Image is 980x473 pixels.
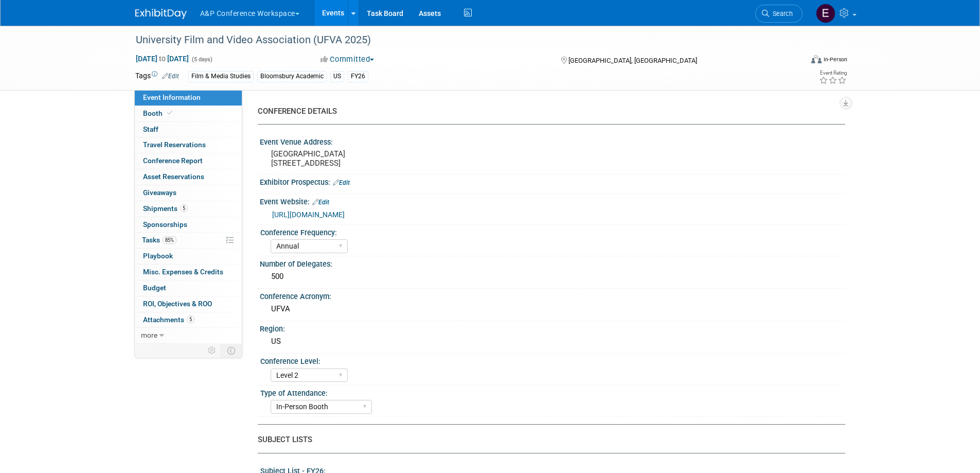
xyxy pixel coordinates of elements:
[260,354,841,366] div: Conference Level:
[143,252,173,260] span: Playbook
[135,9,187,19] img: ExhibitDay
[167,110,172,116] i: Booth reservation complete
[187,316,194,323] span: 5
[143,188,176,197] span: Giveaways
[257,71,327,82] div: Bloomsbury Academic
[191,56,212,63] span: (5 days)
[163,236,176,244] span: 85%
[330,71,344,82] div: US
[143,300,212,308] span: ROI, Objectives & ROO
[203,344,221,357] td: Personalize Event Tab Strip
[260,256,845,269] div: Number of Delegates:
[143,125,158,133] span: Staff
[135,169,242,185] a: Asset Reservations
[755,5,803,23] a: Search
[188,71,254,82] div: Film & Media Studies
[135,312,242,328] a: Attachments5
[742,54,848,69] div: Event Format
[135,217,242,233] a: Sponsorships
[135,106,242,121] a: Booth
[143,204,188,213] span: Shipments
[135,281,242,296] a: Budget
[135,90,242,106] a: Event Information
[312,199,329,206] a: Edit
[135,122,242,137] a: Staff
[135,296,242,312] a: ROI, Objectives & ROO
[135,71,179,82] td: Tags
[268,269,838,285] div: 500
[143,109,174,117] span: Booth
[135,201,242,217] a: Shipments5
[268,334,838,349] div: US
[823,56,847,63] div: In-Person
[260,134,845,147] div: Event Venue Address:
[157,55,167,63] span: to
[132,31,787,49] div: University Film and Video Association (UFVA 2025)
[180,204,188,212] span: 5
[816,4,835,23] img: Elena McAnespie
[135,265,242,280] a: Misc. Expenses & Credits
[135,54,189,63] span: [DATE] [DATE]
[568,57,697,64] span: [GEOGRAPHIC_DATA], [GEOGRAPHIC_DATA]
[348,71,368,82] div: FY26
[221,344,242,357] td: Toggle Event Tabs
[260,194,845,207] div: Event Website:
[143,93,201,101] span: Event Information
[143,316,194,324] span: Attachments
[811,55,822,63] img: Format-Inperson.png
[260,225,841,238] div: Conference Frequency:
[260,321,845,334] div: Region:
[333,179,350,186] a: Edit
[317,54,378,65] button: Committed
[143,220,187,229] span: Sponsorships
[258,106,838,117] div: CONFERENCE DETAILS
[135,137,242,153] a: Travel Reservations
[143,141,206,149] span: Travel Reservations
[135,185,242,201] a: Giveaways
[260,386,841,398] div: Type of Attendance:
[143,156,203,165] span: Conference Report
[143,172,204,181] span: Asset Reservations
[135,249,242,264] a: Playbook
[135,328,242,343] a: more
[135,153,242,169] a: Conference Report
[141,331,157,339] span: more
[268,301,838,317] div: UFVA
[258,434,838,445] div: SUBJECT LISTS
[162,73,179,80] a: Edit
[142,236,176,244] span: Tasks
[135,233,242,248] a: Tasks85%
[272,211,345,219] a: [URL][DOMAIN_NAME]
[271,149,492,168] pre: [GEOGRAPHIC_DATA] [STREET_ADDRESS]
[260,289,845,302] div: Conference Acronym:
[260,174,845,188] div: Exhibitor Prospectus:
[819,71,847,76] div: Event Rating
[143,284,166,292] span: Budget
[769,10,793,17] span: Search
[143,268,223,276] span: Misc. Expenses & Credits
